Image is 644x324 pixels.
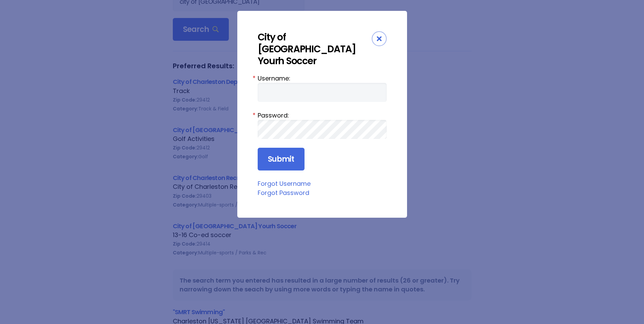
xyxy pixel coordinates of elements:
[258,148,305,171] input: Submit
[258,74,387,83] label: Username:
[372,31,387,46] div: Close
[258,31,372,67] div: City of [GEOGRAPHIC_DATA] Yourh Soccer
[258,111,387,120] label: Password:
[258,188,309,197] a: Forgot Password
[258,179,311,188] a: Forgot Username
